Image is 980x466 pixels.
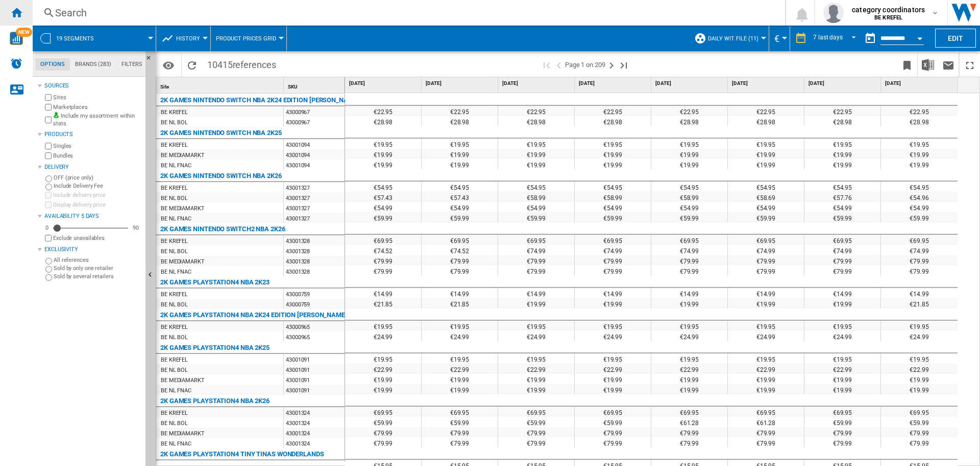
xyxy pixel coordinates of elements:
[422,353,498,364] div: €19.95
[345,202,421,212] div: €54.99
[651,106,727,116] div: €22.95
[45,266,52,273] input: Sold by only one retailer
[575,192,651,202] div: €58.99
[651,353,727,364] div: €19.95
[43,224,51,232] div: 0
[881,116,958,126] div: €28.98
[575,149,651,159] div: €19.99
[44,163,141,171] div: Delivery
[728,212,804,223] div: €59.99
[176,26,205,51] button: History
[728,255,804,265] div: €79.99
[579,80,649,87] span: [DATE]
[422,298,498,308] div: €21.85
[345,288,421,298] div: €14.99
[284,299,345,309] div: 43000759
[874,14,902,21] b: BE KREFEL
[160,127,282,139] div: 2K GAMES NINTENDO SWITCH NBA 2K25
[498,245,574,255] div: €74.99
[804,106,880,116] div: €22.95
[284,321,345,331] div: 43000965
[960,53,980,77] button: Maximize
[651,159,727,169] div: €19.99
[160,170,282,182] div: 2K GAMES NINTENDO SWITCH NBA 2K26
[881,265,958,276] div: €79.99
[605,53,618,77] button: Next page
[728,159,804,169] div: €19.99
[651,331,727,341] div: €24.99
[345,245,421,255] div: €74.52
[808,80,878,87] span: [DATE]
[158,77,283,93] div: Sort None
[694,26,764,51] div: Daily WIT File (11)
[881,321,958,331] div: €19.95
[651,245,727,255] div: €74.99
[897,53,917,77] button: Bookmark this report
[881,255,958,265] div: €79.99
[498,288,574,298] div: €14.99
[284,213,345,223] div: 43001327
[161,355,188,365] div: BE KREFEL
[804,265,880,276] div: €79.99
[284,192,345,203] div: 43001327
[498,116,574,126] div: €28.98
[284,235,345,246] div: 43001328
[804,321,880,331] div: €19.95
[145,51,158,70] button: Hide
[881,298,958,308] div: €21.85
[498,202,574,212] div: €54.99
[575,159,651,169] div: €19.99
[347,77,421,90] div: [DATE]
[54,264,141,272] label: Sold by only one retailer
[161,118,188,128] div: BE NL BOL
[804,192,880,202] div: €57.76
[422,235,498,245] div: €69.95
[881,139,958,149] div: €19.95
[804,149,880,159] div: €19.99
[575,331,651,341] div: €24.99
[498,353,574,364] div: €19.95
[44,212,141,220] div: Availability 5 Days
[53,112,141,128] label: Include my assortment within stats
[422,116,498,126] div: €28.98
[651,321,727,331] div: €19.95
[823,3,844,23] img: profile.jpg
[422,202,498,212] div: €54.99
[708,35,758,42] span: Daily WIT File (11)
[45,184,52,190] input: Include Delivery Fee
[708,26,764,51] button: Daily WIT File (11)
[53,234,141,242] label: Exclude unavailables
[216,35,276,42] span: Product prices grid
[804,364,880,374] div: €22.99
[284,106,345,117] div: 43000967
[728,321,804,331] div: €19.95
[813,34,843,41] div: 7 last days
[44,130,141,139] div: Products
[498,106,574,116] div: €22.95
[44,82,141,90] div: Sources
[498,255,574,265] div: €79.99
[565,53,605,77] span: Page 1 on 209
[284,203,345,213] div: 43001327
[158,56,179,74] button: Options
[53,201,141,209] label: Display delivery price
[422,331,498,341] div: €24.99
[345,331,421,341] div: €24.99
[774,33,779,44] span: €
[938,53,959,77] button: Send this report by email
[575,265,651,276] div: €79.99
[345,182,421,192] div: €54.95
[284,160,345,170] div: 43001094
[10,32,23,45] img: wise-card.svg
[651,255,727,265] div: €79.99
[806,77,880,90] div: [DATE]
[161,332,188,343] div: BE NL BOL
[651,364,727,374] div: €22.99
[541,53,553,77] button: First page
[728,149,804,159] div: €19.99
[804,139,880,149] div: €19.95
[345,298,421,308] div: €21.85
[422,245,498,255] div: €74.52
[498,235,574,245] div: €69.95
[860,28,880,49] button: md-calendar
